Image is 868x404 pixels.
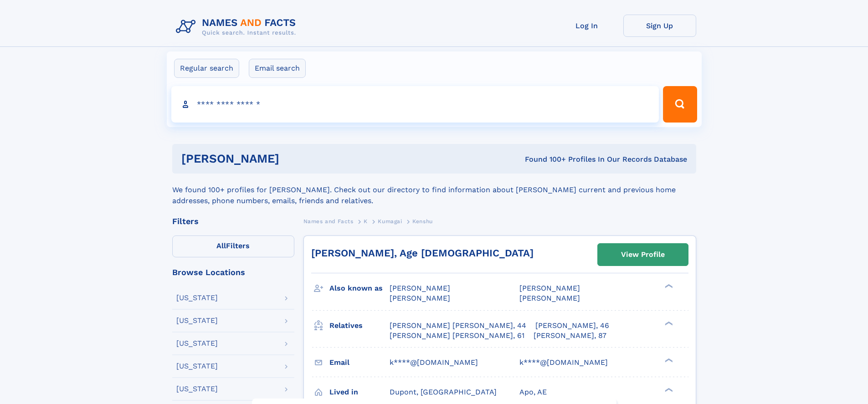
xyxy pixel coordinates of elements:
[172,268,294,276] div: Browse Locations
[329,355,390,370] h3: Email
[663,387,673,393] div: ❯
[402,154,687,164] div: Found 100+ Profiles In Our Records Database
[519,388,547,396] span: Apo, AE
[390,388,497,396] span: Dupont, [GEOGRAPHIC_DATA]
[216,241,226,250] span: All
[378,215,402,227] a: Kumagai
[390,284,450,292] span: [PERSON_NAME]
[390,321,526,331] a: [PERSON_NAME] [PERSON_NAME], 44
[412,218,433,225] span: Kenshu
[176,317,218,324] div: [US_STATE]
[390,331,524,341] a: [PERSON_NAME] [PERSON_NAME], 61
[329,384,390,400] h3: Lived in
[550,15,623,37] a: Log In
[663,357,673,363] div: ❯
[390,294,450,302] span: [PERSON_NAME]
[663,86,697,123] button: Search Button
[621,244,665,265] div: View Profile
[311,247,534,259] a: [PERSON_NAME], Age [DEMOGRAPHIC_DATA]
[535,321,609,331] a: [PERSON_NAME], 46
[174,59,239,78] label: Regular search
[519,284,580,292] span: [PERSON_NAME]
[181,153,402,164] h1: [PERSON_NAME]
[249,59,306,78] label: Email search
[519,294,580,302] span: [PERSON_NAME]
[176,385,218,393] div: [US_STATE]
[171,86,659,123] input: search input
[172,235,294,257] label: Filters
[329,281,390,296] h3: Also known as
[364,218,368,225] span: K
[378,218,402,225] span: Kumagai
[172,15,303,39] img: Logo Names and Facts
[172,217,294,225] div: Filters
[663,283,673,289] div: ❯
[623,15,696,37] a: Sign Up
[176,294,218,302] div: [US_STATE]
[303,215,354,227] a: Names and Facts
[172,174,696,206] div: We found 100+ profiles for [PERSON_NAME]. Check out our directory to find information about [PERS...
[663,320,673,326] div: ❯
[364,215,368,227] a: K
[176,363,218,370] div: [US_STATE]
[176,340,218,347] div: [US_STATE]
[329,318,390,333] h3: Relatives
[598,244,688,266] a: View Profile
[534,331,606,341] a: [PERSON_NAME], 87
